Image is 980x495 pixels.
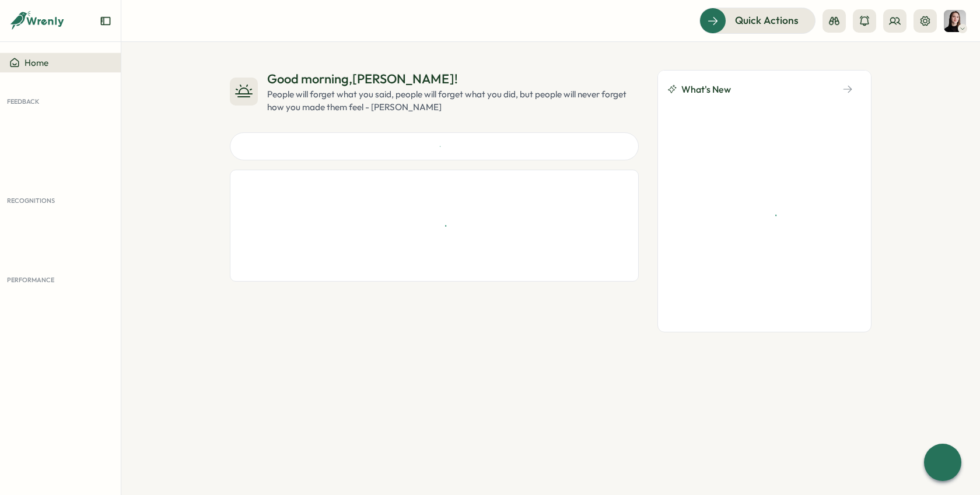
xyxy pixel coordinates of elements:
div: Good morning , [PERSON_NAME] ! [267,70,639,88]
div: People will forget what you said, people will forget what you did, but people will never forget h... [267,88,639,114]
button: Expand sidebar [100,15,111,27]
img: Elena Ladushyna [944,10,966,32]
span: What's New [681,82,731,97]
span: Home [24,57,48,68]
button: Quick Actions [699,8,815,33]
span: Quick Actions [735,13,799,28]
